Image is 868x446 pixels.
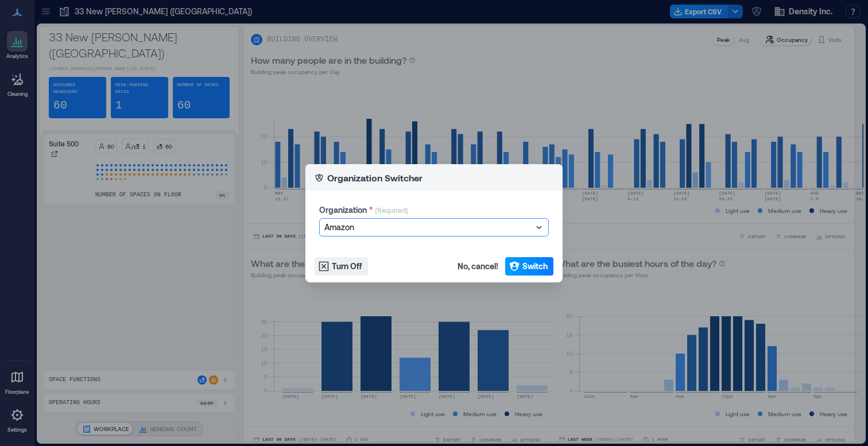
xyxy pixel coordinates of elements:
[315,257,368,276] button: Turn Off
[327,171,423,185] p: Organization Switcher
[505,257,553,276] button: Switch
[319,204,373,216] label: Organization
[332,261,362,272] span: Turn Off
[375,205,408,218] p: (Required)
[454,257,502,276] button: No, cancel!
[522,261,548,272] span: Switch
[458,261,498,272] span: No, cancel!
